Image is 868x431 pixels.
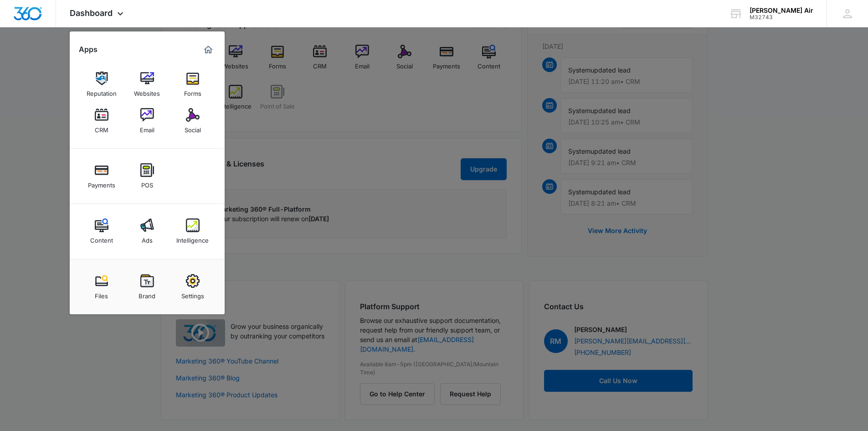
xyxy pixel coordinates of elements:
[134,85,160,97] div: Websites
[184,85,201,97] div: Forms
[79,45,98,54] h2: Apps
[130,270,164,304] a: Brand
[142,232,153,244] div: Ads
[130,67,164,102] a: Websites
[175,104,210,138] a: Social
[175,270,210,304] a: Settings
[750,7,813,14] div: account name
[70,8,113,18] span: Dashboard
[84,159,119,193] a: Payments
[84,104,119,138] a: CRM
[139,288,155,300] div: Brand
[84,67,119,102] a: Reputation
[181,288,204,300] div: Settings
[130,159,164,193] a: POS
[130,214,164,249] a: Ads
[750,14,813,21] div: account id
[95,122,108,134] div: CRM
[84,270,119,304] a: Files
[176,232,209,244] div: Intelligence
[141,177,153,189] div: POS
[87,85,117,97] div: Reputation
[95,288,108,300] div: Files
[185,122,201,134] div: Social
[84,214,119,249] a: Content
[90,232,113,244] div: Content
[140,122,154,134] div: Email
[88,177,115,189] div: Payments
[175,214,210,249] a: Intelligence
[130,104,164,138] a: Email
[175,67,210,102] a: Forms
[201,42,216,57] a: Marketing 360® Dashboard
